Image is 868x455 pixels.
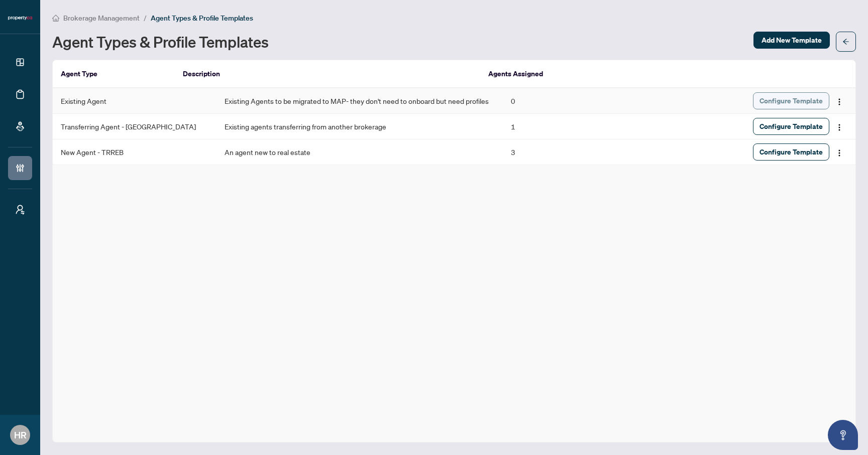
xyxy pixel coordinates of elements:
span: home [52,15,59,22]
button: Configure Template [753,118,829,135]
th: Description [175,60,480,88]
button: Logo [831,93,847,109]
td: Existing Agents to be migrated to MAP- they don't need to onboard but need profiles [216,88,502,114]
img: Logo [835,149,843,157]
h1: Agent Types & Profile Templates [52,34,269,50]
span: Configure Template [759,144,823,160]
td: Transferring Agent - [GEOGRAPHIC_DATA] [53,114,216,139]
td: Existing Agent [53,88,216,114]
td: 0 [503,88,646,114]
span: Add New Template [762,32,822,48]
th: Agents Assigned [480,60,633,88]
td: An agent new to real estate [216,139,502,165]
td: 3 [503,139,646,165]
img: Logo [835,98,843,106]
span: HR [14,428,27,442]
button: Open asap [828,420,858,450]
button: Logo [831,144,847,160]
button: Configure Template [753,143,829,161]
img: logo [8,15,32,21]
span: Configure Template [759,118,823,134]
td: New Agent - TRREB [53,139,216,165]
span: Agent Types & Profile Templates [151,14,253,23]
span: user-switch [15,205,25,215]
button: Add New Template [753,32,830,49]
button: Logo [831,118,847,134]
button: Configure Template [753,92,829,109]
li: / [144,12,147,24]
td: 1 [503,114,646,139]
span: arrow-left [842,38,849,45]
th: Agent Type [53,60,175,88]
td: Existing agents transferring from another brokerage [216,114,502,139]
span: Brokerage Management [63,14,140,23]
img: Logo [835,123,843,131]
span: Configure Template [759,93,823,109]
